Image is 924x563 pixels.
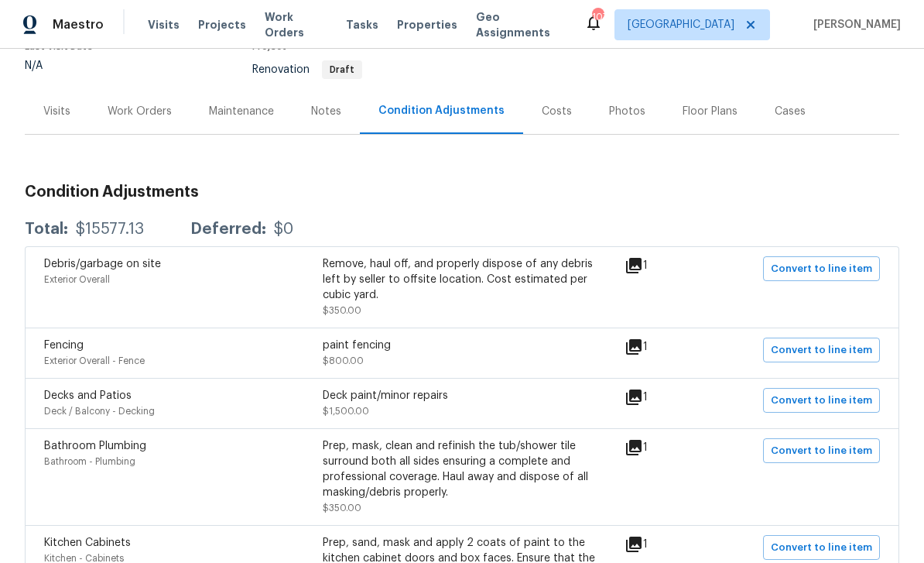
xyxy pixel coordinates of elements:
[44,275,110,284] span: Exterior Overall
[44,390,132,401] span: Decks and Patios
[323,65,361,74] span: Draft
[625,438,697,457] div: 1
[44,340,84,351] span: Fencing
[44,537,131,548] span: Kitchen Cabinets
[44,356,145,366] span: Exterior Overall - Fence
[44,259,161,269] span: Debris/garbage on site
[25,60,93,71] div: N/A
[311,104,341,119] div: Notes
[265,9,327,40] span: Work Orders
[198,17,246,33] span: Projects
[190,221,266,237] div: Deferred:
[252,64,362,75] span: Renovation
[43,104,70,119] div: Visits
[44,407,155,416] span: Deck / Balcony - Decking
[53,17,104,33] span: Maestro
[542,104,572,119] div: Costs
[323,503,361,513] span: $350.00
[44,441,146,451] span: Bathroom Plumbing
[323,356,364,366] span: $800.00
[771,392,872,410] span: Convert to line item
[763,256,880,281] button: Convert to line item
[346,19,378,30] span: Tasks
[592,9,603,25] div: 107
[807,17,901,33] span: [PERSON_NAME]
[323,338,601,353] div: paint fencing
[323,388,601,403] div: Deck paint/minor repairs
[763,388,880,413] button: Convert to line item
[323,407,369,416] span: $1,500.00
[44,554,124,563] span: Kitchen - Cabinets
[771,442,872,460] span: Convert to line item
[25,184,899,200] h3: Condition Adjustments
[625,388,697,407] div: 1
[397,17,457,33] span: Properties
[771,260,872,278] span: Convert to line item
[209,104,274,119] div: Maintenance
[771,342,872,359] span: Convert to line item
[625,535,697,554] div: 1
[609,104,645,119] div: Photos
[775,104,806,119] div: Cases
[148,17,180,33] span: Visits
[763,338,880,362] button: Convert to line item
[274,221,293,237] div: $0
[628,17,734,33] span: [GEOGRAPHIC_DATA]
[763,535,880,560] button: Convert to line item
[108,104,172,119] div: Work Orders
[476,9,566,40] span: Geo Assignments
[771,539,872,557] span: Convert to line item
[378,103,505,118] div: Condition Adjustments
[44,457,135,466] span: Bathroom - Plumbing
[25,221,68,237] div: Total:
[625,338,697,356] div: 1
[683,104,737,119] div: Floor Plans
[323,438,601,500] div: Prep, mask, clean and refinish the tub/shower tile surround both all sides ensuring a complete an...
[323,256,601,303] div: Remove, haul off, and properly dispose of any debris left by seller to offsite location. Cost est...
[763,438,880,463] button: Convert to line item
[625,256,697,275] div: 1
[76,221,144,237] div: $15577.13
[323,306,361,315] span: $350.00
